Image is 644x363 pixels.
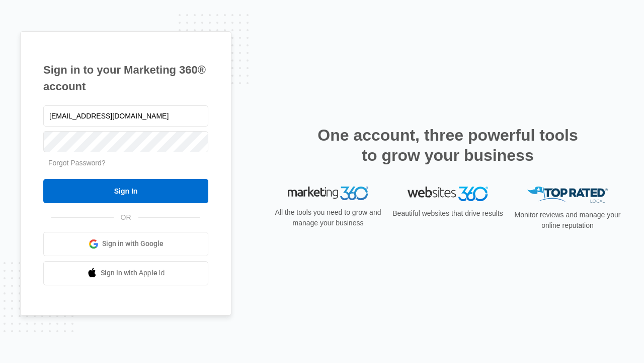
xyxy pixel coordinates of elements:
[314,125,581,165] h2: One account, three powerful tools to grow your business
[408,187,488,201] img: Websites 360
[102,238,164,249] span: Sign in with Google
[391,208,504,219] p: Beautiful websites that drive results
[43,261,208,285] a: Sign in with Apple Id
[43,179,208,203] input: Sign In
[101,268,165,278] span: Sign in with Apple Id
[43,232,208,256] a: Sign in with Google
[114,212,138,223] span: OR
[43,105,208,127] input: Email
[272,207,384,228] p: All the tools you need to grow and manage your business
[43,62,208,95] h1: Sign in to your Marketing 360® account
[511,210,624,231] p: Monitor reviews and manage your online reputation
[48,159,106,167] a: Forgot Password?
[527,187,608,203] img: Top Rated Local
[288,187,368,201] img: Marketing 360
